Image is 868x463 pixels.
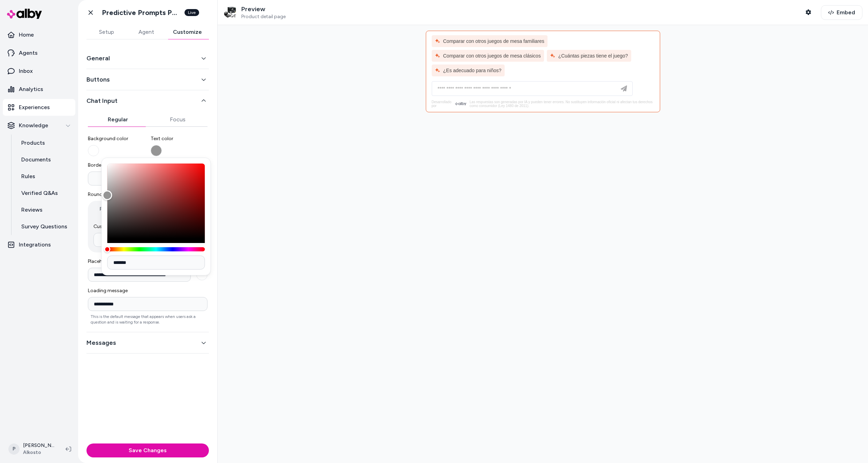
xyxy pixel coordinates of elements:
p: Reviews [21,206,43,214]
span: Embed [837,8,855,17]
button: Embed [821,5,862,20]
button: Background color [88,145,99,156]
a: Integrations [3,236,75,253]
input: Borderpx [88,175,171,182]
p: Experiences [19,103,50,112]
div: Live [184,9,199,16]
p: Inbox [19,67,33,75]
a: Agents [3,45,75,61]
span: Rounded corners [88,191,207,198]
p: Knowledge [19,121,48,130]
button: Agent [126,25,166,39]
button: Focus [148,113,208,127]
button: P[PERSON_NAME]Alkosto [4,438,60,460]
input: Loading messageThis is the default message that appears when users ask a question and is waiting ... [88,297,207,311]
button: Regular [88,113,148,127]
span: P [8,443,20,455]
p: Rules [21,172,35,181]
a: Analytics [3,81,75,98]
p: Home [19,31,34,39]
span: Text color [151,135,208,142]
h1: Predictive Prompts PDP [102,8,180,17]
p: Survey Questions [21,222,67,231]
img: Juego de Mesa Bingo Balotera de Lujo RONDA [223,6,237,20]
a: Verified Q&As [14,185,75,202]
p: Preview [241,5,286,13]
a: Documents [14,151,75,168]
p: Analytics [19,85,43,93]
span: Loading message [88,287,207,294]
button: Buttons [86,75,209,84]
div: Hue [107,247,205,251]
p: Documents [21,155,51,164]
p: Integrations [19,241,51,249]
span: Product detail page [241,14,286,20]
p: This is the default message that appears when users ask a question and is waiting for a response. [88,314,207,325]
a: Survey Questions [14,218,75,235]
p: Agents [19,49,38,57]
button: Text color [151,145,162,156]
button: General [86,53,209,63]
img: alby Logo [7,9,42,19]
button: Setup [86,25,126,39]
p: Products [21,139,45,147]
span: Border [88,162,207,169]
span: Background color [88,135,145,142]
a: Home [3,26,75,43]
button: Customize [166,25,209,39]
a: Rules [14,168,75,185]
a: Experiences [3,99,75,116]
div: Color [107,164,205,239]
input: Placeholder text [88,268,191,282]
span: Placeholder text [88,258,207,265]
button: Knowledge [3,117,75,134]
button: Pill [89,202,115,216]
button: Chat Input [86,96,209,106]
button: Messages [86,338,209,348]
label: Custom rounded corners [93,223,202,230]
p: [PERSON_NAME] [23,442,54,449]
div: Chat Input [86,106,209,326]
span: Alkosto [23,449,54,456]
a: Products [14,135,75,151]
a: Reviews [14,202,75,218]
button: Save Changes [86,443,209,457]
a: Inbox [3,63,75,79]
p: Verified Q&As [21,189,58,197]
